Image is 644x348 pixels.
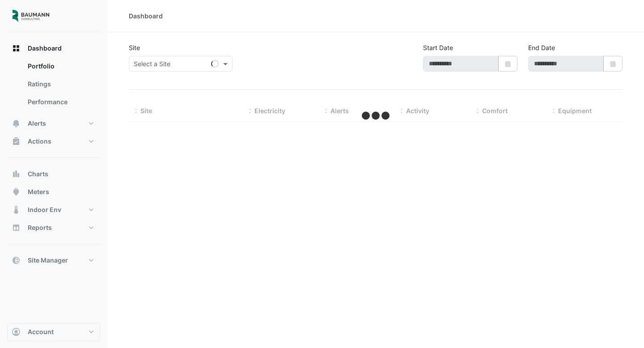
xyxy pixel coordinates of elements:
[21,75,100,93] a: Ratings
[28,327,54,336] span: Account
[129,43,140,52] label: Site
[21,57,100,75] a: Portfolio
[7,201,100,219] button: Indoor Env
[7,323,100,341] button: Account
[28,256,68,265] span: Site Manager
[28,187,49,196] span: Meters
[7,251,100,269] button: Site Manager
[11,7,51,25] img: Company Logo
[406,107,429,115] span: Activity
[12,170,21,178] app-icon: Charts
[129,11,163,21] div: Dashboard
[28,119,46,128] span: Alerts
[12,256,21,265] app-icon: Site Manager
[482,107,508,115] span: Comfort
[7,39,100,57] button: Dashboard
[28,170,48,178] span: Charts
[7,219,100,237] button: Reports
[12,137,21,146] app-icon: Actions
[330,107,349,115] span: Alerts
[28,223,52,232] span: Reports
[12,223,21,232] app-icon: Reports
[21,93,100,111] a: Performance
[12,205,21,214] app-icon: Indoor Env
[12,187,21,196] app-icon: Meters
[140,107,152,115] span: Site
[28,44,62,53] span: Dashboard
[28,205,61,214] span: Indoor Env
[7,115,100,132] button: Alerts
[528,43,555,52] label: End Date
[423,43,453,52] label: Start Date
[12,119,21,128] app-icon: Alerts
[7,57,100,115] div: Dashboard
[7,165,100,183] button: Charts
[7,132,100,150] button: Actions
[7,183,100,201] button: Meters
[254,107,285,115] span: Electricity
[28,137,51,146] span: Actions
[558,107,592,115] span: Equipment
[12,44,21,53] app-icon: Dashboard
